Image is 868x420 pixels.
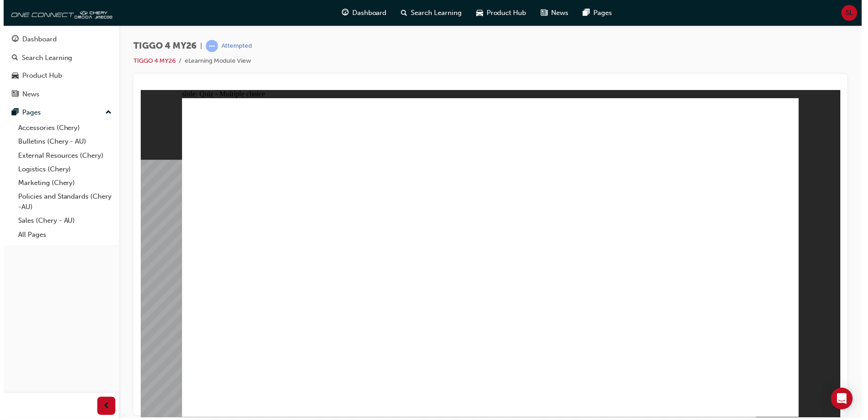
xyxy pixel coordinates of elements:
[845,8,853,18] span: SL
[19,108,37,118] div: Pages
[409,8,460,18] span: Search Learning
[19,34,53,45] div: Dashboard
[130,41,194,51] span: TIGGO 4 MY26
[8,54,15,62] span: search-icon
[11,149,112,163] a: External Resources (Chery)
[8,72,15,80] span: car-icon
[332,4,392,22] a: guage-iconDashboard
[203,40,215,52] span: learningRecordVerb_ATTEMPT-icon
[830,389,852,411] div: Open Intercom Messenger
[100,402,107,413] span: prev-icon
[467,4,532,22] a: car-iconProduct Hub
[474,7,481,19] span: car-icon
[550,8,567,18] span: News
[582,7,588,19] span: pages-icon
[8,35,15,44] span: guage-icon
[399,7,405,19] span: search-icon
[4,31,112,48] a: Dashboard
[532,4,574,22] a: news-iconNews
[11,135,112,149] a: Bulletins (Chery - AU)
[592,8,611,18] span: Pages
[841,5,857,21] button: SL
[4,105,112,121] button: Pages
[182,56,248,67] li: eLearning Module View
[350,8,385,18] span: Dashboard
[11,215,112,229] a: Sales (Chery - AU)
[4,86,112,103] a: News
[11,190,112,215] a: Policies and Standards (Chery -AU)
[392,4,467,22] a: search-iconSearch Learning
[8,109,15,117] span: pages-icon
[19,90,36,100] div: News
[485,8,525,18] span: Product Hub
[5,4,109,22] img: oneconnect
[19,71,59,81] div: Product Hub
[11,177,112,191] a: Marketing (Chery)
[130,57,173,65] a: TIGGO 4 MY26
[11,121,112,135] a: Accessories (Chery)
[340,7,346,19] span: guage-icon
[539,7,546,19] span: news-icon
[18,53,69,63] div: Search Learning
[11,229,112,243] a: All Pages
[574,4,618,22] a: pages-iconPages
[4,29,112,105] button: DashboardSearch LearningProduct HubNews
[102,107,108,119] span: up-icon
[219,42,249,50] div: Attempted
[4,50,112,66] a: Search Learning
[8,91,15,99] span: news-icon
[4,68,112,85] a: Product Hub
[197,41,199,51] span: |
[11,163,112,177] a: Logistics (Chery)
